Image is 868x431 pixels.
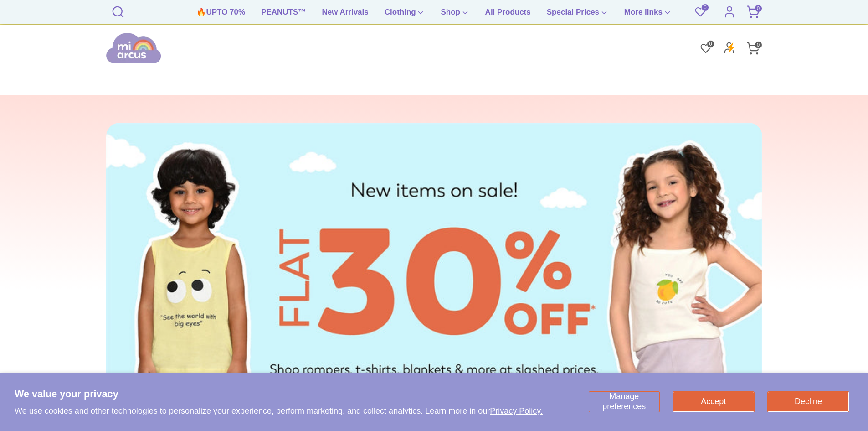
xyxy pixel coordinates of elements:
[106,31,161,65] img: miarcus-logo
[254,6,313,24] a: PEANUTS™
[744,3,762,21] a: 0
[617,6,678,24] a: More links
[540,6,615,24] a: Special Prices
[673,392,754,412] button: Accept
[478,6,538,24] a: All Products
[744,39,762,57] a: 0
[190,6,252,24] a: 🔥UPTO 70%
[490,406,543,415] a: Privacy Policy.
[755,5,762,12] span: 0
[15,406,543,416] p: We use cookies and other technologies to personalize your experience, perform marketing, and coll...
[755,41,762,49] span: 0
[15,387,543,401] h2: We value your privacy
[720,3,739,21] a: Account
[589,392,659,412] button: Manage preferences
[378,6,432,24] a: Clothing
[602,392,646,411] span: Manage preferences
[707,40,714,48] span: 0
[768,392,849,412] button: Decline
[315,6,375,24] a: New Arrivals
[109,5,127,14] a: Search
[701,4,709,11] span: 0
[434,6,476,24] a: Shop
